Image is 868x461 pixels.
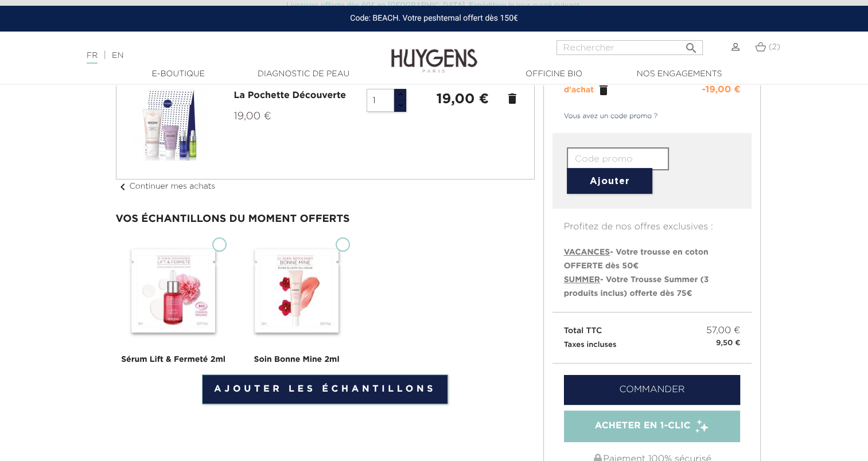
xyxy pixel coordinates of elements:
small: Taxes incluses [564,341,617,349]
span: 57,00 € [706,324,740,338]
span: Total TTC [564,327,602,335]
div: Soin Bonne Mine 2ml [239,354,354,366]
span: 19,00 € [234,111,271,122]
a: delete [505,92,519,106]
input: Soin Bonne Mine 2ml [336,237,350,252]
a: E-Boutique [121,68,236,80]
a: La Pochette Découverte [234,91,347,100]
input: Rechercher [556,40,703,55]
a: Diagnostic de peau [246,68,361,80]
div: Vos échantillons du moment offerts [116,214,535,225]
strong: 19,00 € [436,92,489,106]
i: chevron_left [116,180,130,194]
img: echantillons.jpg [239,233,354,348]
button:  [681,37,702,52]
img: Huygens [391,30,477,75]
a: (2) [755,42,780,52]
span: (2) [769,43,780,51]
input: Sérum Lift & Fermeté 2ml [212,237,227,252]
a: chevron_leftContinuer mes achats [116,182,216,190]
img: La Pochette Découverte [134,89,206,161]
span: Une pochette découverte offerte dès 30€ d'achat [564,72,734,94]
a: FR [87,52,98,64]
a: Ajouter les échantillons [202,374,448,404]
input: Code promo [567,147,669,170]
span: - Votre trousse en coton OFFERTE dès 50€ [564,248,709,270]
span: SUMMER [564,276,600,284]
a: Commander [564,375,741,405]
div: -19,00 € [702,83,740,97]
a:  [597,83,610,97]
div: Sérum Lift & Fermeté 2ml [116,354,231,366]
a: Officine Bio [497,68,612,80]
a: EN [112,52,123,60]
small: 9,50 € [716,338,741,349]
i:  [684,38,698,52]
p: Profitez de nos offres exclusives : [552,209,752,234]
a: Nos engagements [622,68,737,80]
button: Ajouter [567,168,652,194]
a: Vous avez un code promo ? [552,111,658,122]
div: | [81,49,353,62]
span: VACANCES [564,248,610,256]
span: - Votre Trousse Summer (3 produits inclus) offerte dès 75€ [564,276,709,298]
img: kit-jour-et-nuit.jpg [116,233,231,348]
